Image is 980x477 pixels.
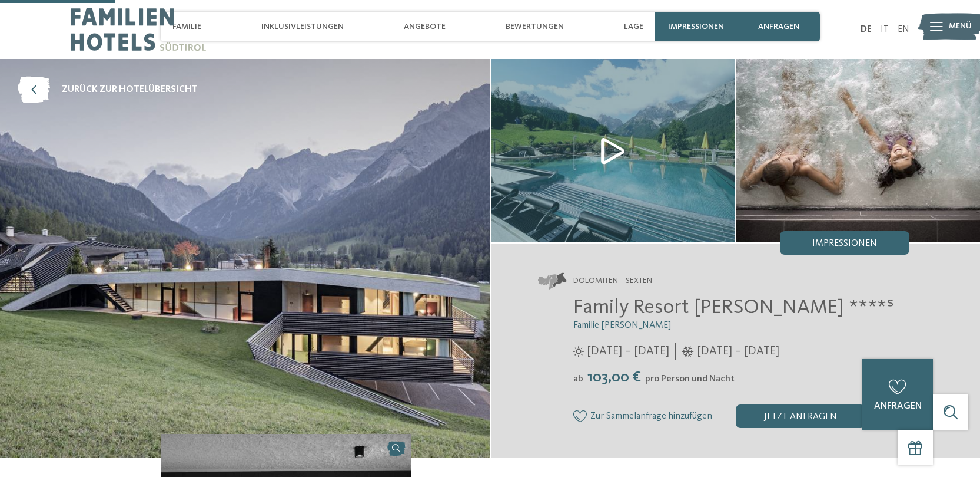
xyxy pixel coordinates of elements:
[573,346,584,357] i: Öffnungszeiten im Sommer
[645,374,735,384] span: pro Person und Nacht
[812,239,877,248] span: Impressionen
[590,412,712,422] span: Zur Sammelanfrage hinzufügen
[587,343,669,360] span: [DATE] – [DATE]
[949,21,972,32] span: Menü
[573,297,894,318] span: Family Resort [PERSON_NAME] ****ˢ
[62,83,198,96] span: zurück zur Hotelübersicht
[573,321,671,330] span: Familie [PERSON_NAME]
[573,374,583,384] span: ab
[491,59,735,242] img: Unser Familienhotel in Sexten, euer Urlaubszuhause in den Dolomiten
[682,346,694,357] i: Öffnungszeiten im Winter
[898,25,909,34] a: EN
[584,370,644,385] span: 103,00 €
[881,25,889,34] a: IT
[573,275,652,287] span: Dolomiten – Sexten
[697,343,779,360] span: [DATE] – [DATE]
[736,404,865,428] div: jetzt anfragen
[874,402,922,411] span: anfragen
[861,25,872,34] a: DE
[736,59,980,242] img: Unser Familienhotel in Sexten, euer Urlaubszuhause in den Dolomiten
[862,359,933,430] a: anfragen
[18,77,198,103] a: zurück zur Hotelübersicht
